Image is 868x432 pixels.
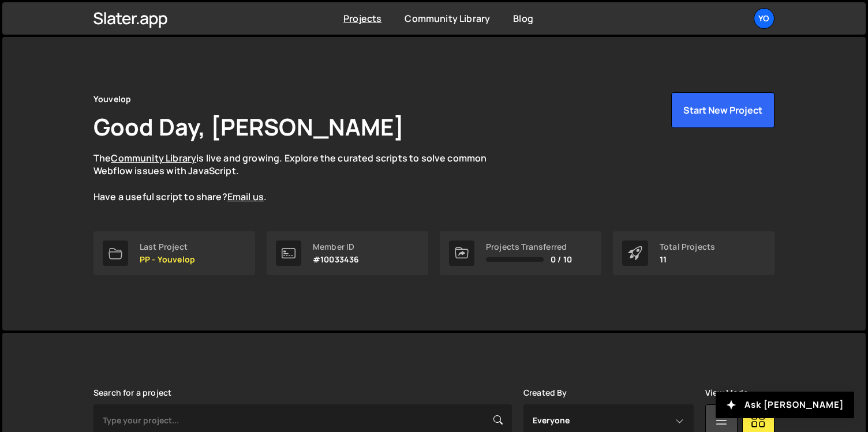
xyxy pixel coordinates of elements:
a: Blog [513,12,533,25]
button: Ask [PERSON_NAME] [716,392,854,418]
p: PP - Youvelop [140,255,195,264]
a: Email us [227,190,264,203]
label: Created By [523,388,567,397]
p: #10033436 [313,255,359,264]
a: Community Library [405,12,490,25]
a: Projects [343,12,381,25]
div: Projects Transferred [486,242,572,251]
p: The is live and growing. Explore the curated scripts to solve common Webflow issues with JavaScri... [93,152,509,204]
div: Last Project [140,242,195,251]
button: Start New Project [671,92,775,128]
h1: Good Day, [PERSON_NAME] [93,111,404,142]
a: Yo [754,8,775,29]
a: Last Project PP - Youvelop [93,231,255,275]
a: Community Library [111,152,196,164]
div: Total Projects [660,242,715,251]
span: 0 / 10 [551,255,572,264]
div: Youvelop [93,92,131,106]
div: Member ID [313,242,359,251]
label: View Mode [705,388,748,397]
label: Search for a project [93,388,171,397]
p: 11 [660,255,715,264]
